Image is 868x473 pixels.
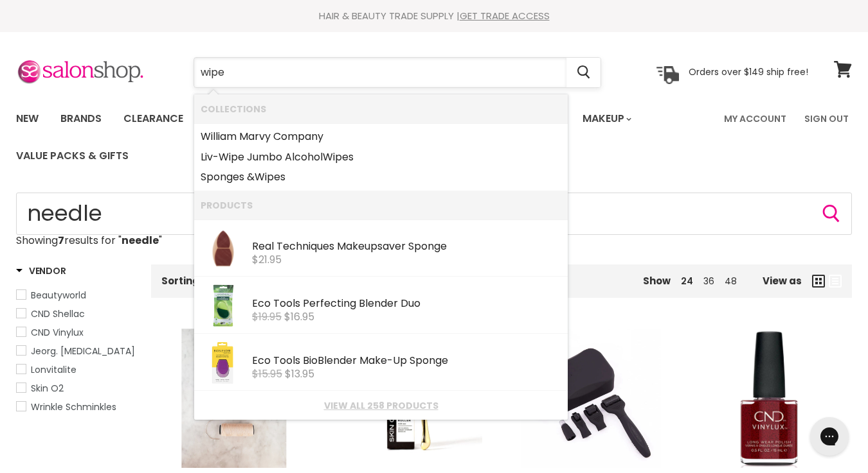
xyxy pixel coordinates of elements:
p: Orders over $149 ship free! [689,66,808,78]
li: Collections: Sponges & Wipes [194,167,568,191]
a: Value Packs & Gifts [6,142,138,169]
li: Products: Eco Tools Perfecting Blender Duo [194,277,568,334]
ul: Main menu [6,100,716,175]
a: Sponges &pes [201,167,561,187]
span: View as [763,275,802,286]
a: lliam Marvy Company [201,126,561,147]
li: View All [194,391,568,420]
a: Brands [51,105,111,132]
span: $21.95 [252,252,282,267]
b: Wi [323,150,335,164]
label: Sorting [161,275,199,286]
a: Jeorg. Hair Extensions [16,344,135,358]
span: Lonvitalite [31,363,77,376]
form: Product [16,193,852,235]
img: 10013000_RT_MSS_MakeupsaverSponge_OOPFront_2400x_77d8745d-3d04-458f-88b4-700050652df6.webp [201,226,246,271]
s: $19.95 [252,309,282,324]
a: 36 [703,275,714,288]
img: CND Vinylux Needles & Red [700,329,840,469]
input: Search [16,193,852,235]
a: 48 [725,275,737,288]
div: Eco Tools Perfecting Blender Duo [252,298,561,311]
a: Lonvitalite [16,363,135,377]
a: View all 258 products [201,400,561,411]
span: CND Shellac [31,307,85,320]
iframe: Gorgias live chat messenger [804,413,855,460]
a: Skin O2 [16,381,135,395]
a: Wrinkle Schminkles [16,400,135,414]
button: Search [821,203,842,224]
span: Wrinkle Schminkles [31,400,116,413]
a: New [6,105,48,132]
a: Beautyworld [16,288,135,302]
h3: Vendor [16,264,66,277]
a: Liv-pe Jumbo Alcoholpes [201,147,561,168]
div: Real Techniques Makeupsaver Sponge [252,241,561,254]
img: Jeorg Weft Thread & Needle Kit [181,329,286,469]
span: $13.95 [285,366,314,381]
a: GET TRADE ACCESS [460,9,550,22]
img: 04.61616SpongeDuo_1000x_6741d10c-c121-42e8-b9d1-16d7d6a48521.webp [201,283,246,328]
strong: needle [122,233,159,248]
li: Collections [194,94,568,123]
li: Collections: William Marvy Company [194,123,568,147]
li: Collections: Liv-Wipe Jumbo Alcohol Wipes [194,147,568,168]
p: Showing results for " " [16,235,852,246]
li: Products [194,191,568,219]
b: Wi [255,169,267,184]
span: CND Vinylux [31,326,84,339]
a: Sign Out [797,105,856,132]
input: Search [194,58,566,87]
b: Wi [219,150,231,164]
div: Eco Tools BioBlender Make-Up Sponge [252,355,561,368]
a: CND Shellac [16,307,135,321]
a: Jeorg Weft Thread & Needle Kit [164,329,304,469]
a: Clearance [114,105,193,132]
a: 24 [681,275,693,288]
li: Products: Real Techniques Makeupsaver Sponge [194,219,568,277]
img: bioblendersponge_1000x_3351ea90-15f1-42ef-95ef-9d1e4d9a03eb.webp [201,340,246,385]
span: Beautyworld [31,289,86,302]
span: Skin O2 [31,382,64,395]
a: Makeup [573,105,639,132]
button: Search [566,58,601,87]
a: CND Vinylux [16,325,135,340]
span: $16.95 [284,309,314,324]
b: Wi [201,129,213,144]
strong: 7 [58,233,64,248]
img: Lonvitalite Micro Needle Derma Roller Face & Body Kit [521,329,661,469]
li: Products: Eco Tools BioBlender Make-Up Sponge [194,334,568,391]
a: My Account [716,105,794,132]
form: Product [194,57,601,88]
span: Jeorg. [MEDICAL_DATA] [31,345,135,357]
s: $15.95 [252,366,282,381]
span: Show [643,274,671,288]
